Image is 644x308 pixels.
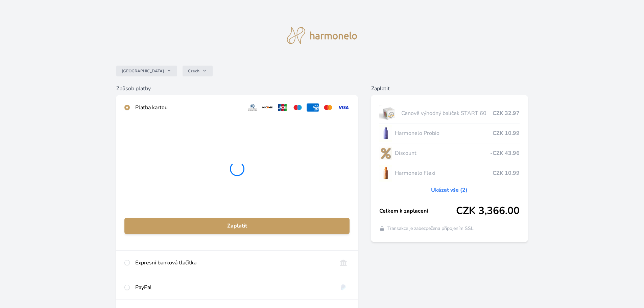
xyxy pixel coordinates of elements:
[291,103,304,112] img: maestro.svg
[379,105,399,122] img: start.jpg
[379,145,392,162] img: discount-lo.png
[379,125,392,142] img: CLEAN_PROBIO_se_stinem_x-lo.jpg
[183,66,213,76] button: Czech
[116,66,177,76] button: [GEOGRAPHIC_DATA]
[307,103,319,112] img: amex.svg
[490,149,520,157] span: -CZK 43.96
[395,169,493,177] span: Harmonelo Flexi
[122,68,164,74] span: [GEOGRAPHIC_DATA]
[395,149,490,157] span: Discount
[124,218,350,234] button: Zaplatit
[135,259,332,267] div: Expresní banková tlačítka
[188,68,199,74] span: Czech
[261,103,274,112] img: discover.svg
[287,27,357,44] img: logo.svg
[493,109,520,117] span: CZK 32.97
[135,103,241,112] div: Platba kartou
[277,103,289,112] img: jcb.svg
[135,283,332,291] div: PayPal
[401,109,493,117] span: Cenově výhodný balíček START 60
[456,205,520,217] span: CZK 3,366.00
[387,225,474,232] span: Transakce je zabezpečena připojením SSL
[371,85,528,93] h6: Zaplatit
[493,129,520,137] span: CZK 10.99
[379,207,456,215] span: Celkem k zaplacení
[246,103,259,112] img: diners.svg
[116,85,358,93] h6: Způsob platby
[493,169,520,177] span: CZK 10.99
[322,103,334,112] img: mc.svg
[337,103,350,112] img: visa.svg
[337,259,350,267] img: onlineBanking_CZ.svg
[130,222,344,230] span: Zaplatit
[395,129,493,137] span: Harmonelo Probio
[431,186,468,194] a: Ukázat vše (2)
[337,283,350,291] img: paypal.svg
[379,165,392,182] img: CLEAN_FLEXI_se_stinem_x-hi_(1)-lo.jpg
